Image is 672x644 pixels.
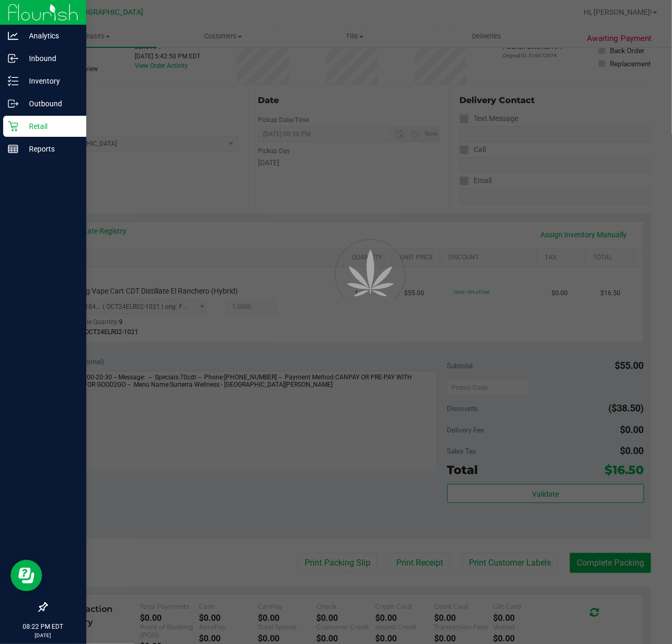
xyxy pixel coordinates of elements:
inline-svg: Retail [8,121,18,132]
inline-svg: Reports [8,144,18,154]
p: Inventory [18,75,82,87]
inline-svg: Inventory [8,76,18,86]
inline-svg: Outbound [8,98,18,109]
p: Reports [18,143,82,155]
p: [DATE] [5,631,82,639]
p: Inbound [18,52,82,65]
inline-svg: Analytics [8,31,18,41]
iframe: Resource center [11,560,42,591]
p: Retail [18,120,82,133]
p: 08:22 PM EDT [5,622,82,631]
inline-svg: Inbound [8,53,18,64]
p: Outbound [18,97,82,110]
p: Analytics [18,29,82,42]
